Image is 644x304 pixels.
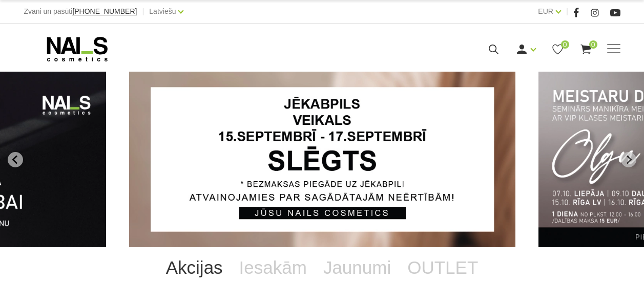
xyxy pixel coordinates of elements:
a: Akcijas [158,247,231,288]
a: Iesakām [231,247,315,288]
a: [PHONE_NUMBER] [72,8,137,15]
button: Go to last slide [8,152,23,167]
a: Jaunumi [315,247,399,288]
span: [PHONE_NUMBER] [72,7,137,15]
span: | [566,5,568,18]
div: Zvani un pasūti [24,5,137,18]
span: 0 [589,40,597,49]
a: EUR [538,5,553,17]
a: Latviešu [149,5,176,17]
a: 0 [551,43,564,56]
span: 0 [561,40,569,49]
a: OUTLET [399,247,486,288]
button: Next slide [621,152,636,167]
span: | [142,5,144,18]
li: 1 of 14 [129,72,515,247]
a: 0 [579,43,592,56]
